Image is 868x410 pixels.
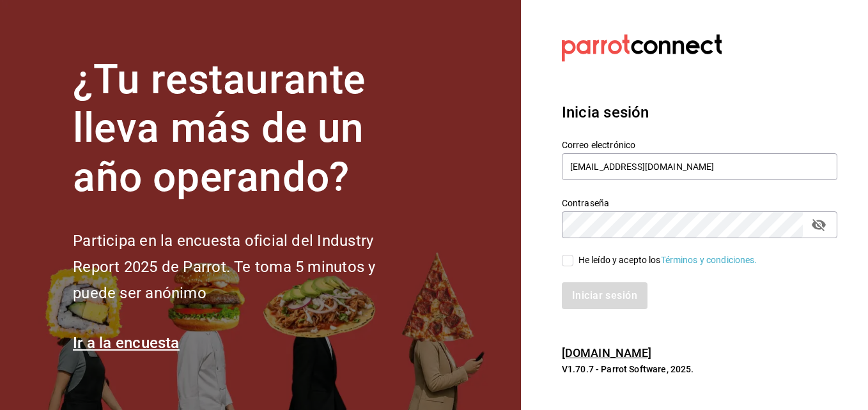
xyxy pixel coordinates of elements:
h1: ¿Tu restaurante lleva más de un año operando? [73,56,418,202]
input: Ingresa tu correo electrónico [562,153,837,180]
a: Ir a la encuesta [73,334,180,352]
div: He leído y acepto los [578,254,757,267]
a: [DOMAIN_NAME] [562,346,652,360]
h3: Inicia sesión [562,101,837,124]
button: passwordField [808,214,830,236]
a: Términos y condiciones. [661,255,757,265]
h2: Participa en la encuesta oficial del Industry Report 2025 de Parrot. Te toma 5 minutos y puede se... [73,228,418,306]
p: V1.70.7 - Parrot Software, 2025. [562,363,837,376]
label: Correo electrónico [562,140,837,149]
label: Contraseña [562,198,837,207]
